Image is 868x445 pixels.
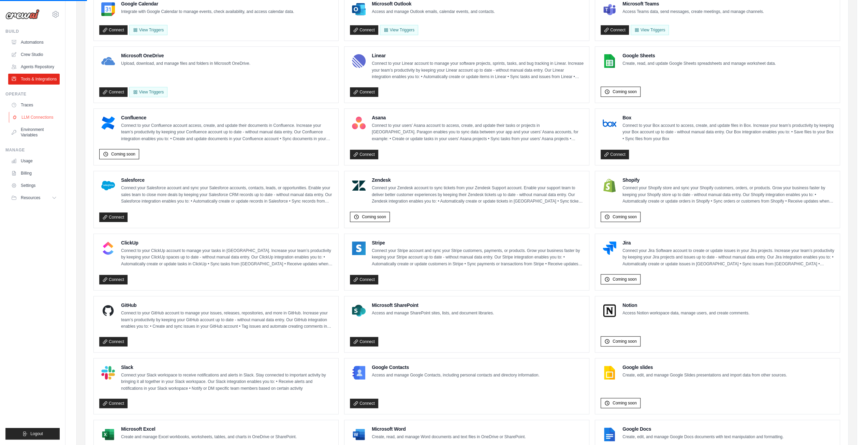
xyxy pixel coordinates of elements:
[372,248,584,268] p: Connect your Stripe account and sync your Stripe customers, payments, or products. Grow your busi...
[603,428,616,441] img: Google Docs Logo
[372,60,584,80] p: Connect to your Linear account to manage your software projects, sprints, tasks, and bug tracking...
[372,310,494,317] p: Access and manage SharePoint sites, lists, and document libraries.
[121,52,250,59] h4: Microsoft OneDrive
[5,91,60,97] div: Operate
[350,25,378,35] a: Connect
[101,428,115,441] img: Microsoft Excel Logo
[622,248,834,268] p: Connect your Jira Software account to create or update issues in your Jira projects. Increase you...
[121,0,294,7] h4: Google Calendar
[352,54,366,68] img: Linear Logo
[601,25,629,35] a: Connect
[121,248,333,268] p: Connect to your ClickUp account to manage your tasks in [GEOGRAPHIC_DATA]. Increase your team’s p...
[121,434,297,441] p: Create and manage Excel workbooks, worksheets, tables, and charts in OneDrive or SharePoint.
[99,25,128,35] a: Connect
[372,185,584,205] p: Connect your Zendesk account to sync tickets from your Zendesk Support account. Enable your suppo...
[101,179,115,192] img: Salesforce Logo
[603,366,616,380] img: Google slides Logo
[30,431,43,436] span: Logout
[603,179,616,192] img: Shopify Logo
[372,302,494,309] h4: Microsoft SharePoint
[601,150,629,159] a: Connect
[622,52,776,59] h4: Google Sheets
[350,399,378,408] a: Connect
[8,49,60,60] a: Crew Studio
[362,214,386,220] span: Coming soon
[8,74,60,85] a: Tools & Integrations
[631,25,669,35] : View Triggers
[350,87,378,97] a: Connect
[99,337,128,346] a: Connect
[603,241,616,255] img: Jira Logo
[101,366,115,380] img: Slack Logo
[352,116,366,130] img: Asana Logo
[613,89,637,94] span: Coming soon
[8,180,60,191] a: Settings
[101,54,115,68] img: Microsoft OneDrive Logo
[352,2,366,16] img: Microsoft Outlook Logo
[622,177,834,183] h4: Shopify
[613,277,637,282] span: Coming soon
[622,114,834,121] h4: Box
[372,177,584,183] h4: Zendesk
[121,372,333,392] p: Connect your Slack workspace to receive notifications and alerts in Slack. Stay connected to impo...
[9,112,60,123] a: LLM Connections
[622,0,764,7] h4: Microsoft Teams
[352,428,366,441] img: Microsoft Word Logo
[121,364,333,371] h4: Slack
[121,60,250,67] p: Upload, download, and manage files and folders in Microsoft OneDrive.
[622,372,787,379] p: Create, edit, and manage Google Slides presentations and import data from other sources.
[352,366,366,380] img: Google Contacts Logo
[603,304,616,317] img: Notion Logo
[603,2,616,16] img: Microsoft Teams Logo
[622,9,764,15] p: Access Teams data, send messages, create meetings, and manage channels.
[121,114,333,121] h4: Confluence
[372,372,540,379] p: Access and manage Google Contacts, including personal contacts and directory information.
[8,192,60,203] button: Resources
[101,304,115,317] img: GitHub Logo
[8,100,60,110] a: Traces
[622,185,834,205] p: Connect your Shopify store and sync your Shopify customers, orders, or products. Grow your busine...
[121,302,333,309] h4: GitHub
[352,304,366,317] img: Microsoft SharePoint Logo
[622,302,749,309] h4: Notion
[372,434,526,441] p: Create, read, and manage Word documents and text files in OneDrive or SharePoint.
[8,155,60,166] a: Usage
[5,147,60,153] div: Manage
[622,310,749,317] p: Access Notion workspace data, manage users, and create comments.
[101,2,115,16] img: Google Calendar Logo
[99,87,128,97] a: Connect
[121,9,294,15] p: Integrate with Google Calendar to manage events, check availability, and access calendar data.
[352,179,366,192] img: Zendesk Logo
[101,241,115,255] img: ClickUp Logo
[129,25,167,35] button: View Triggers
[5,9,40,19] img: Logo
[372,426,526,432] h4: Microsoft Word
[352,241,366,255] img: Stripe Logo
[99,275,128,284] a: Connect
[101,116,115,130] img: Confluence Logo
[613,214,637,220] span: Coming soon
[121,310,333,330] p: Connect to your GitHub account to manage your issues, releases, repositories, and more in GitHub....
[372,9,495,15] p: Access and manage Outlook emails, calendar events, and contacts.
[613,400,637,406] span: Coming soon
[121,239,333,246] h4: ClickUp
[603,116,616,130] img: Box Logo
[121,177,333,183] h4: Salesforce
[372,114,584,121] h4: Asana
[121,426,297,432] h4: Microsoft Excel
[372,364,540,371] h4: Google Contacts
[622,364,787,371] h4: Google slides
[5,29,60,34] div: Build
[8,61,60,72] a: Agents Repository
[380,25,418,35] : View Triggers
[5,428,60,440] button: Logout
[8,168,60,179] a: Billing
[99,212,128,222] a: Connect
[99,399,128,408] a: Connect
[372,239,584,246] h4: Stripe
[372,0,495,7] h4: Microsoft Outlook
[350,150,378,159] a: Connect
[111,151,135,157] span: Coming soon
[622,60,776,67] p: Create, read, and update Google Sheets spreadsheets and manage worksheet data.
[350,275,378,284] a: Connect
